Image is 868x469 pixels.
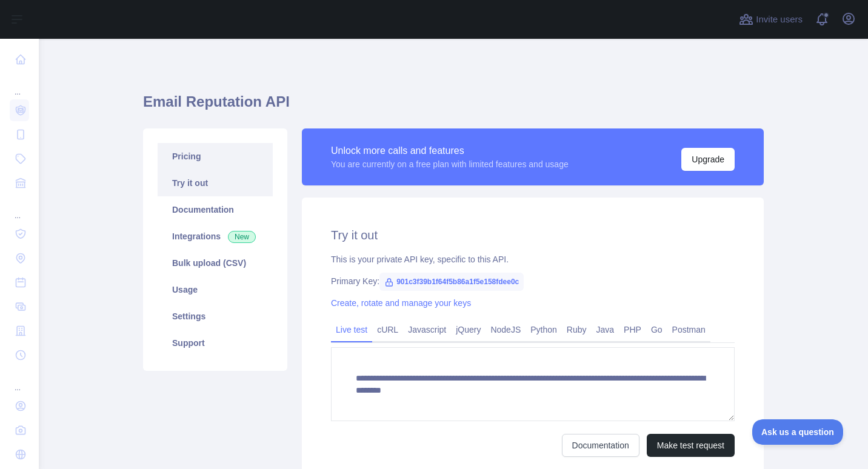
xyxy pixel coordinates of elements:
[158,330,273,356] a: Support
[331,144,569,158] div: Unlock more calls and features
[143,92,764,121] h1: Email Reputation API
[158,223,273,250] a: Integrations New
[647,434,735,457] button: Make test request
[10,196,29,221] div: ...
[619,320,646,339] a: PHP
[158,250,273,276] a: Bulk upload (CSV)
[372,320,403,339] a: cURL
[331,227,735,244] h2: Try it out
[10,368,29,393] div: ...
[486,320,526,339] a: NodeJS
[158,170,273,196] a: Try it out
[158,276,273,303] a: Usage
[562,320,592,339] a: Ruby
[667,320,710,339] a: Postman
[158,303,273,330] a: Settings
[756,13,803,27] span: Invite users
[331,158,569,170] div: You are currently on a free plan with limited features and usage
[228,231,256,243] span: New
[752,419,844,445] iframe: Toggle Customer Support
[451,320,486,339] a: jQuery
[681,148,735,171] button: Upgrade
[10,73,29,97] div: ...
[646,320,667,339] a: Go
[331,298,471,308] a: Create, rotate and manage your keys
[379,273,524,291] span: 901c3f39b1f64f5b86a1f5e158fdee0c
[331,275,735,287] div: Primary Key:
[331,320,372,339] a: Live test
[526,320,562,339] a: Python
[158,196,273,223] a: Documentation
[158,143,273,170] a: Pricing
[331,253,735,265] div: This is your private API key, specific to this API.
[562,434,639,457] a: Documentation
[403,320,451,339] a: Javascript
[592,320,619,339] a: Java
[736,10,805,29] button: Invite users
